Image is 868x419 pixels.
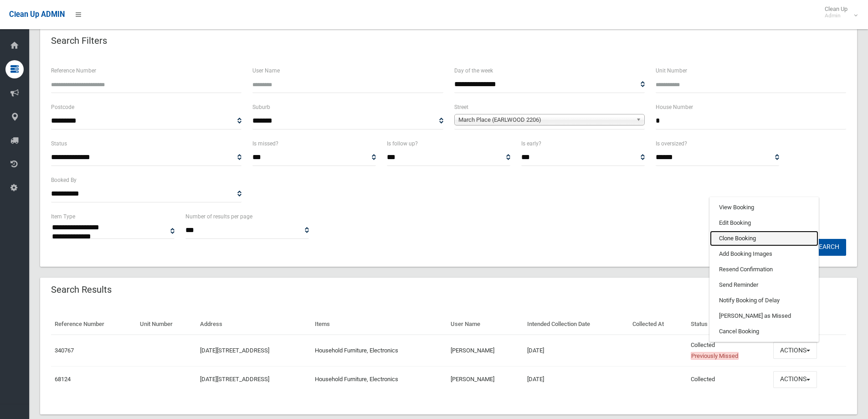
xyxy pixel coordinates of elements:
[524,366,629,392] td: [DATE]
[136,314,196,335] th: Unit Number
[656,139,687,149] label: Is oversized?
[454,66,493,76] label: Day of the week
[200,376,269,383] a: [DATE][STREET_ADDRESS]
[656,102,693,112] label: House Number
[55,376,71,383] a: 68124
[447,366,524,392] td: [PERSON_NAME]
[311,366,447,392] td: Household Furniture, Electronics
[687,335,770,367] td: Collected
[51,212,75,222] label: Item Type
[252,139,278,149] label: Is missed?
[51,175,77,185] label: Booked By
[387,139,418,149] label: Is follow up?
[447,335,524,367] td: [PERSON_NAME]
[458,114,632,125] span: March Place (EARLWOOD 2206)
[629,314,687,335] th: Collected At
[200,347,269,354] a: [DATE][STREET_ADDRESS]
[40,281,123,299] header: Search Results
[710,324,818,339] a: Cancel Booking
[710,231,818,246] a: Clone Booking
[447,314,524,335] th: User Name
[710,215,818,231] a: Edit Booking
[710,262,818,277] a: Resend Confirmation
[51,139,67,149] label: Status
[524,314,629,335] th: Intended Collection Date
[524,335,629,367] td: [DATE]
[825,12,847,19] small: Admin
[311,335,447,367] td: Household Furniture, Electronics
[687,366,770,392] td: Collected
[252,66,280,76] label: User Name
[454,102,468,112] label: Street
[691,352,739,360] span: Previously Missed
[687,314,770,335] th: Status
[196,314,311,335] th: Address
[51,66,96,76] label: Reference Number
[656,66,687,76] label: Unit Number
[40,32,118,50] header: Search Filters
[808,239,846,256] button: Search
[710,200,818,215] a: View Booking
[710,277,818,293] a: Send Reminder
[252,102,270,112] label: Suburb
[710,293,818,308] a: Notify Booking of Delay
[710,308,818,324] a: [PERSON_NAME] as Missed
[820,5,857,19] span: Clean Up
[51,314,136,335] th: Reference Number
[773,342,817,359] button: Actions
[311,314,447,335] th: Items
[9,10,65,19] span: Clean Up ADMIN
[773,371,817,388] button: Actions
[55,347,74,354] a: 340767
[185,212,252,222] label: Number of results per page
[521,139,541,149] label: Is early?
[710,246,818,262] a: Add Booking Images
[51,102,74,112] label: Postcode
